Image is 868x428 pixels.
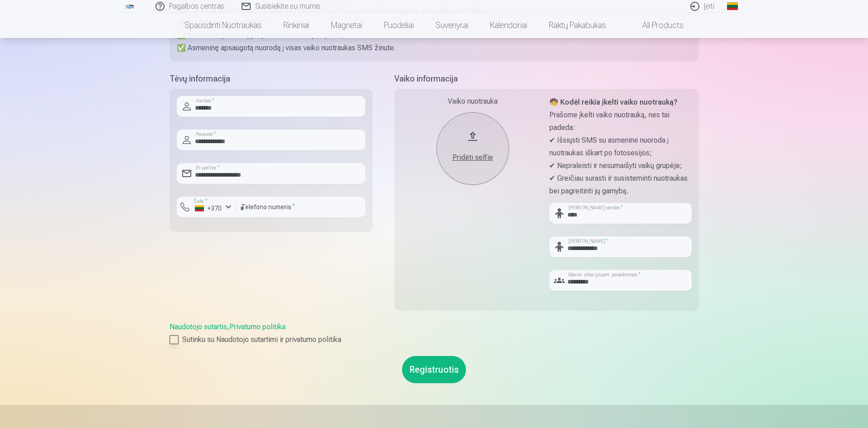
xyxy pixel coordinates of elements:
[170,322,699,345] div: ,
[549,109,692,134] p: Prašome įkelti vaiko nuotrauką, nes tai padeda:
[195,204,222,213] div: +370
[272,13,320,38] a: Rinkiniai
[549,134,692,159] p: ✔ Išsiųsti SMS su asmenine nuoroda į nuotraukas iškart po fotosesijos;
[617,13,694,38] a: All products
[436,112,509,185] button: Pridėti selfie
[402,96,544,107] div: Vaiko nuotrauka
[479,13,538,38] a: Kalendoriai
[191,198,210,205] label: Šalis
[229,322,286,331] a: Privatumo politika
[177,197,236,217] button: Šalis*+370
[373,13,425,38] a: Puodeliai
[125,4,135,9] img: /fa2
[170,72,373,85] h5: Tėvų informacija
[538,13,617,38] a: Raktų pakabukas
[425,13,479,38] a: Suvenyrai
[320,13,373,38] a: Magnetai
[394,72,699,85] h5: Vaiko informacija
[402,356,466,383] button: Registruotis
[549,159,692,172] p: ✔ Nepraleisti ir nesumaišyti vaikų grupėje;
[549,98,678,106] strong: 🧒 Kodėl reikia įkelti vaiko nuotrauką?
[174,13,272,38] a: Spausdinti nuotraukas
[170,322,227,331] a: Naudotojo sutartis
[177,42,692,54] p: ✅ Asmeninę apsaugotą nuorodą į visas vaiko nuotraukas SMS žinute.
[170,334,699,345] label: Sutinku su Naudotojo sutartimi ir privatumo politika
[446,152,500,163] div: Pridėti selfie
[549,172,692,197] p: ✔ Greičiau surasti ir susisteminti nuotraukas bei pagreitinti jų gamybą.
